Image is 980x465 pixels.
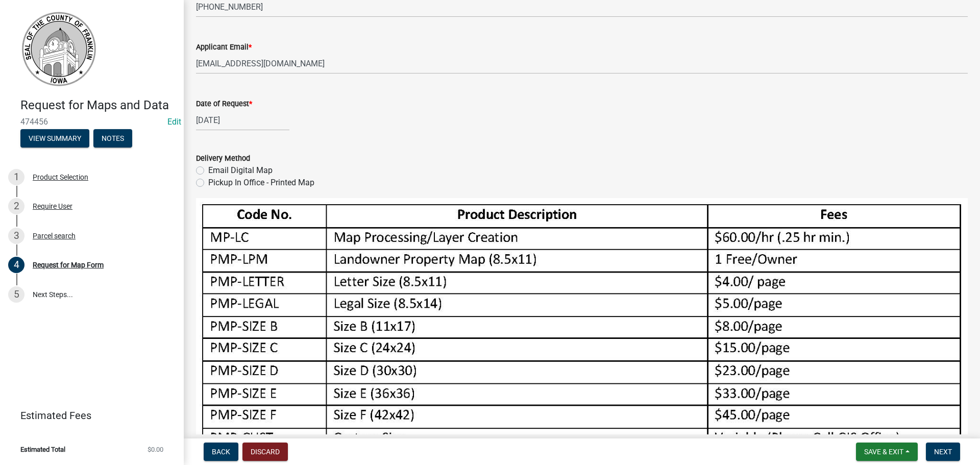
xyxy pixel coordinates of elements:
div: Product Selection [33,174,88,181]
input: mm/dd/yyyy [196,110,289,131]
div: 2 [8,198,24,214]
span: Back [212,448,230,456]
span: $0.00 [148,446,163,453]
div: Parcel search [33,232,76,239]
label: Delivery Method [196,155,250,162]
div: 4 [8,257,24,273]
a: Edit [167,117,181,127]
a: Estimated Fees [8,405,167,426]
label: Date of Request [196,101,252,108]
div: 1 [8,169,24,185]
img: Franklin County, Iowa [20,11,97,87]
span: 474456 [20,117,163,127]
button: Back [204,443,238,461]
div: Request for Map Form [33,261,104,268]
h4: Request for Maps and Data [20,98,176,113]
button: Notes [93,129,132,148]
wm-modal-confirm: Summary [20,135,89,143]
div: 3 [8,228,24,244]
button: View Summary [20,129,89,148]
span: Estimated Total [20,446,65,453]
button: Next [926,443,960,461]
button: Discard [242,443,288,461]
span: Next [934,448,952,456]
label: Applicant Email [196,44,252,51]
div: Require User [33,203,72,210]
button: Save & Exit [856,443,918,461]
label: Pickup In Office - Printed Map [208,177,314,189]
div: 5 [8,286,24,303]
wm-modal-confirm: Edit Application Number [167,117,181,127]
wm-modal-confirm: Notes [93,135,132,143]
label: Email Digital Map [208,164,273,177]
span: Save & Exit [864,448,903,456]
